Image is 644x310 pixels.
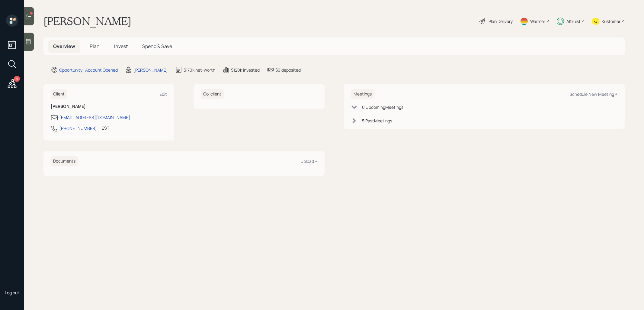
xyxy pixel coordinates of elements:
[159,91,167,97] div: Edit
[362,118,392,124] div: 5 Past Meeting s
[53,43,75,50] span: Overview
[569,91,617,97] div: Schedule New Meeting +
[231,67,260,73] div: $120k invested
[114,43,128,50] span: Invest
[51,89,67,99] h6: Client
[51,104,167,109] h6: [PERSON_NAME]
[6,270,18,283] img: treva-nostdahl-headshot.png
[43,15,131,28] h1: [PERSON_NAME]
[133,67,168,73] div: [PERSON_NAME]
[300,158,317,164] div: Upload +
[602,18,620,24] div: Kustomer
[184,67,215,73] div: $170k net-worth
[14,76,20,82] div: 9
[275,67,301,73] div: $0 deposited
[142,43,172,50] span: Spend & Save
[102,125,109,131] div: EST
[489,18,513,24] div: Plan Delivery
[5,290,19,295] div: Log out
[351,89,374,99] h6: Meetings
[566,18,581,24] div: Altruist
[201,89,224,99] h6: Co-client
[59,125,97,131] div: [PHONE_NUMBER]
[362,104,403,110] div: 0 Upcoming Meeting s
[59,67,118,73] div: Opportunity · Account Opened
[59,114,130,121] div: [EMAIL_ADDRESS][DOMAIN_NAME]
[90,43,100,50] span: Plan
[530,18,545,24] div: Warmer
[51,156,78,166] h6: Documents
